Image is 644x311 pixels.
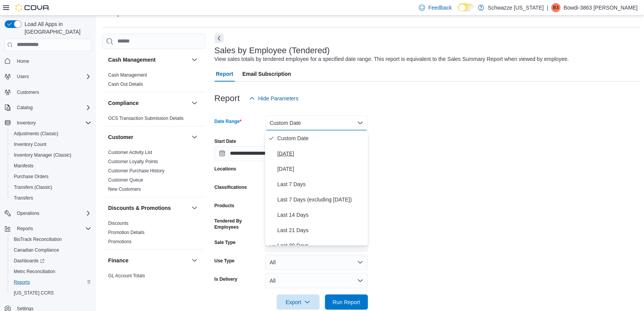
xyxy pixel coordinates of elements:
span: Customers [17,89,39,95]
a: Dashboards [11,256,48,265]
span: Hide Parameters [258,95,299,102]
button: Inventory [2,118,94,128]
button: Customer [108,133,188,141]
span: Cash Out Details [108,81,143,87]
a: Customers [14,88,42,97]
label: Tendered By Employees [215,218,262,230]
span: Cash Management [108,72,147,78]
a: Customer Loyalty Points [108,159,158,164]
a: Home [14,57,32,66]
button: Cash Management [108,56,188,64]
button: Catalog [2,102,94,113]
a: Transfers [11,193,36,203]
label: Use Type [215,258,234,264]
div: Select listbox [265,131,368,246]
a: Discounts [108,221,129,226]
span: Users [14,72,91,81]
button: Export [277,295,320,310]
span: Inventory Count [14,141,46,147]
h3: Report [215,94,240,103]
span: Reports [11,278,91,287]
div: Customer [102,148,205,197]
label: Date Range [215,118,242,124]
label: Is Delivery [215,276,238,282]
span: Last 7 Days [277,180,365,189]
button: Custom Date [265,115,368,131]
span: Inventory [14,118,91,128]
button: Discounts & Promotions [190,203,199,213]
button: Catalog [14,103,36,112]
button: Canadian Compliance [8,245,94,255]
button: Compliance [108,99,188,107]
button: Inventory [14,118,39,128]
span: Reports [17,226,33,232]
button: Inventory Count [8,139,94,150]
button: Finance [190,256,199,265]
button: Customer [190,133,199,142]
span: [DATE] [277,149,365,158]
span: [US_STATE] CCRS [14,290,54,296]
span: Last 14 Days [277,210,365,219]
button: Operations [14,209,43,218]
span: Users [17,74,29,80]
a: New Customers [108,187,141,192]
button: All [265,273,368,288]
span: Load All Apps in [GEOGRAPHIC_DATA] [21,20,91,36]
p: | [547,3,548,12]
span: Catalog [17,105,33,111]
span: B3 [553,3,559,12]
span: Reports [14,224,91,233]
span: Adjustments (Classic) [11,129,91,138]
span: Metrc Reconciliation [11,267,91,276]
span: Catalog [14,103,91,112]
span: Inventory [17,120,36,126]
button: Users [14,72,32,81]
p: Bowdi-3863 [PERSON_NAME] [564,3,638,12]
span: Dashboards [11,256,91,265]
div: Cash Management [102,70,205,92]
div: Discounts & Promotions [102,219,205,249]
a: Canadian Compliance [11,246,62,255]
span: GL Account Totals [108,273,145,279]
span: Transfers [11,193,91,203]
button: Compliance [190,98,199,108]
span: Manifests [11,161,91,170]
label: Locations [215,166,236,172]
a: Promotions [108,239,132,244]
a: Manifests [11,161,36,170]
span: Report [216,66,233,82]
button: Inventory Manager (Classic) [8,150,94,160]
button: Metrc Reconciliation [8,266,94,277]
label: Start Date [215,138,236,144]
a: Cash Out Details [108,82,143,87]
label: Classifications [215,184,247,190]
span: Last 21 Days [277,226,365,235]
span: Custom Date [277,134,365,143]
span: Purchase Orders [14,174,49,180]
span: Inventory Manager (Classic) [14,152,71,158]
a: Promotion Details [108,230,145,235]
span: Last 7 Days (excluding [DATE]) [277,195,365,204]
span: GL Transactions [108,282,142,288]
a: BioTrack Reconciliation [11,235,65,244]
button: Next [215,34,224,43]
button: Finance [108,257,188,264]
h3: Discounts & Promotions [108,204,171,212]
label: Sale Type [215,239,236,246]
span: Canadian Compliance [11,246,91,255]
span: Inventory Manager (Classic) [11,151,91,160]
a: Transfers (Classic) [11,183,55,192]
span: Email Subscription [243,66,291,82]
button: Home [2,56,94,67]
span: Home [14,56,91,66]
span: Inventory Count [11,140,91,149]
span: BioTrack Reconciliation [11,235,91,244]
span: Reports [14,279,30,285]
span: Canadian Compliance [14,247,59,253]
a: Customer Purchase History [108,168,165,174]
span: Home [17,58,29,64]
a: [US_STATE] CCRS [11,288,57,298]
button: Reports [2,223,94,234]
span: Operations [14,209,91,218]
